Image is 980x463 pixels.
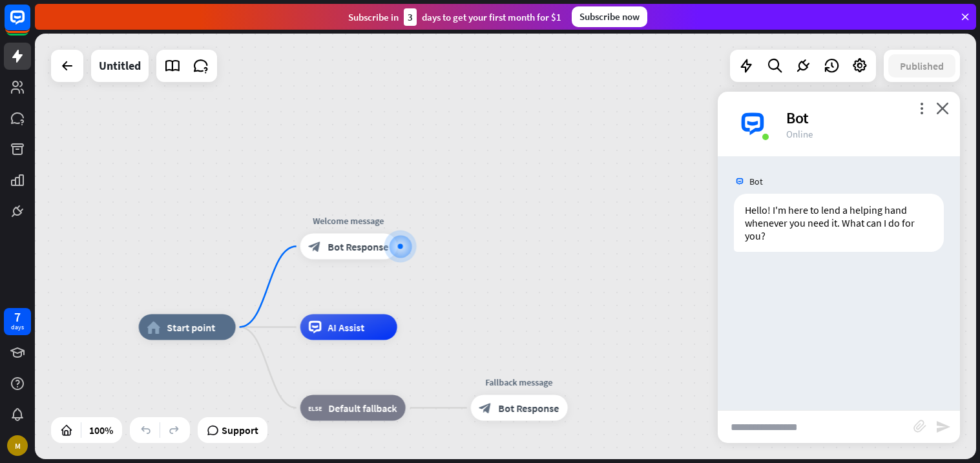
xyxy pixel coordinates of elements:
div: Online [786,128,944,140]
span: Support [222,420,258,440]
span: AI Assist [328,321,365,334]
span: Bot Response [499,402,559,415]
button: Open LiveChat chat widget [10,5,49,44]
i: more_vert [915,102,928,114]
div: Subscribe now [572,6,647,27]
a: 7 days [4,308,31,335]
span: Bot Response [328,240,389,253]
div: Hello! I'm here to lend a helping hand whenever you need it. What can I do for you? [734,194,944,252]
i: home_2 [147,321,161,334]
i: close [936,102,949,114]
div: Subscribe in days to get your first month for $1 [348,8,561,26]
span: Bot [749,176,763,187]
div: Fallback message [461,376,578,389]
div: days [11,323,24,332]
span: Default fallback [329,402,397,415]
span: Start point [167,321,216,334]
i: block_attachment [913,420,926,433]
div: Bot [786,108,944,128]
i: block_bot_response [309,240,322,253]
div: 3 [404,8,417,26]
div: Welcome message [291,214,407,227]
div: Untitled [99,50,141,82]
i: block_bot_response [479,402,492,415]
div: 7 [14,311,21,323]
i: send [935,419,951,435]
div: M [7,435,28,456]
div: 100% [85,420,117,440]
button: Published [888,54,955,77]
i: block_fallback [309,402,322,415]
